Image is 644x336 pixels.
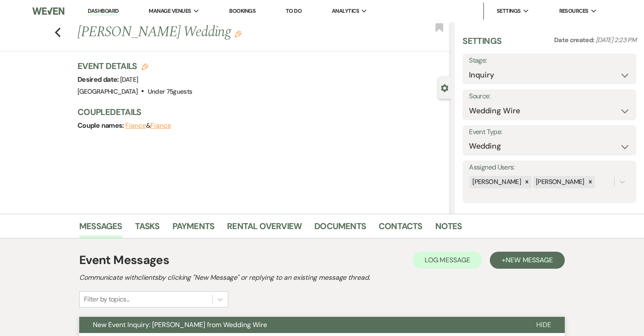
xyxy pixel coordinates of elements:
[84,294,129,304] div: Filter by topics...
[79,219,122,238] a: Messages
[78,60,193,72] h3: Event Details
[120,75,138,84] span: [DATE]
[79,273,565,283] h2: Communicate with clients by clicking "New Message" or replying to an existing message thread.
[150,122,171,129] button: Fiance
[32,2,64,20] img: Weven Logo
[78,106,442,118] h3: Couple Details
[506,256,553,264] span: New Message
[88,7,118,15] a: Dashboard
[78,22,373,43] h1: [PERSON_NAME] Wedding
[413,252,482,269] button: Log Message
[172,219,215,238] a: Payments
[125,122,146,129] button: Fiance
[497,7,521,15] span: Settings
[125,121,171,130] span: &
[536,320,551,329] span: Hide
[469,126,630,138] label: Event Type:
[463,35,501,54] h3: Settings
[523,317,565,333] button: Hide
[78,87,138,96] span: [GEOGRAPHIC_DATA]
[379,219,423,238] a: Contacts
[469,161,630,174] label: Assigned Users:
[79,251,169,269] h1: Event Messages
[149,7,191,15] span: Manage Venues
[469,90,630,103] label: Source:
[286,7,302,14] a: To Do
[235,30,241,37] button: Edit
[470,176,522,188] div: [PERSON_NAME]
[78,75,120,84] span: Desired date:
[469,55,630,67] label: Stage:
[93,320,267,329] span: New Event Inquiry: [PERSON_NAME] from Wedding Wire
[533,176,586,188] div: [PERSON_NAME]
[332,7,359,15] span: Analytics
[435,219,462,238] a: Notes
[441,83,448,92] button: Close lead details
[596,36,636,44] span: [DATE] 2:23 PM
[79,317,523,333] button: New Event Inquiry: [PERSON_NAME] from Wedding Wire
[559,7,589,15] span: Resources
[314,219,366,238] a: Documents
[135,219,160,238] a: Tasks
[227,219,302,238] a: Rental Overview
[78,121,125,130] span: Couple names:
[425,256,470,264] span: Log Message
[554,36,596,44] span: Date created:
[148,87,193,96] span: Under 75 guests
[229,7,256,14] a: Bookings
[490,252,565,269] button: +New Message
